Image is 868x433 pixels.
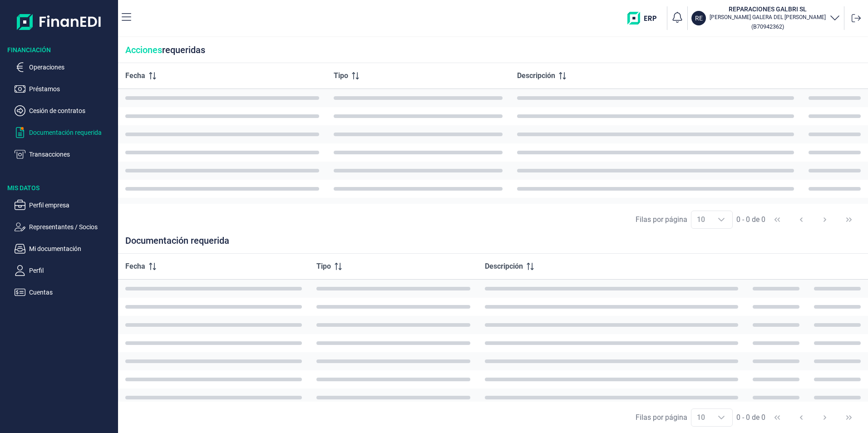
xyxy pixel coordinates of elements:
button: Representantes / Socios [15,221,114,232]
button: First Page [766,209,788,231]
span: 0 - 0 de 0 [736,414,765,421]
button: Mi documentación [15,243,114,254]
span: Descripción [485,261,523,272]
button: Cesión de contratos [15,105,114,116]
button: Last Page [838,407,860,428]
p: Operaciones [29,62,114,73]
p: RE [695,14,703,23]
button: Perfil empresa [15,200,114,211]
p: Documentación requerida [29,127,114,138]
button: Next Page [814,209,836,231]
span: Descripción [517,70,555,81]
h3: REPARACIONES GALBRI SL [710,5,826,14]
img: Logo de aplicación [17,7,102,36]
button: Perfil [15,265,114,276]
span: Tipo [334,70,348,81]
p: Cuentas [29,287,114,298]
button: Next Page [814,407,836,428]
p: Perfil empresa [29,200,114,211]
p: Préstamos [29,84,114,94]
span: Fecha [125,70,145,81]
button: Préstamos [15,84,114,94]
div: Choose [710,409,732,426]
div: Choose [710,211,732,228]
p: Mi documentación [29,243,114,254]
small: Copiar cif [751,23,784,30]
p: [PERSON_NAME] GALERA DEL [PERSON_NAME] [710,14,826,21]
button: Transacciones [15,149,114,160]
button: Last Page [838,209,860,231]
button: Previous Page [790,407,812,428]
div: Filas por página [636,214,687,225]
span: Acciones [125,44,162,55]
p: Perfil [29,265,114,276]
p: Transacciones [29,149,114,160]
span: Tipo [316,261,331,272]
div: requeridas [118,37,868,63]
p: Cesión de contratos [29,105,114,116]
button: First Page [766,407,788,428]
span: 0 - 0 de 0 [736,216,765,223]
div: Documentación requerida [118,235,868,254]
div: Filas por página [636,412,687,423]
p: Representantes / Socios [29,221,114,232]
img: erp [627,12,663,25]
button: Documentación requerida [15,127,114,138]
button: Cuentas [15,287,114,298]
button: REREPARACIONES GALBRI SL[PERSON_NAME] GALERA DEL [PERSON_NAME](B70942362) [691,5,840,32]
button: Previous Page [790,209,812,231]
span: Fecha [125,261,145,272]
button: Operaciones [15,62,114,73]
